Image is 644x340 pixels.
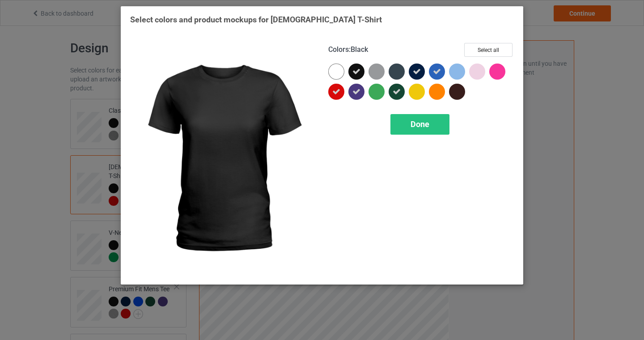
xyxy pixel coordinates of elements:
span: Colors [328,45,349,54]
img: regular.jpg [130,43,316,275]
h4: : [328,45,368,55]
span: Black [351,45,368,54]
button: Select all [464,43,513,57]
span: Select colors and product mockups for [DEMOGRAPHIC_DATA] T-Shirt [130,15,382,24]
span: Done [411,119,429,129]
